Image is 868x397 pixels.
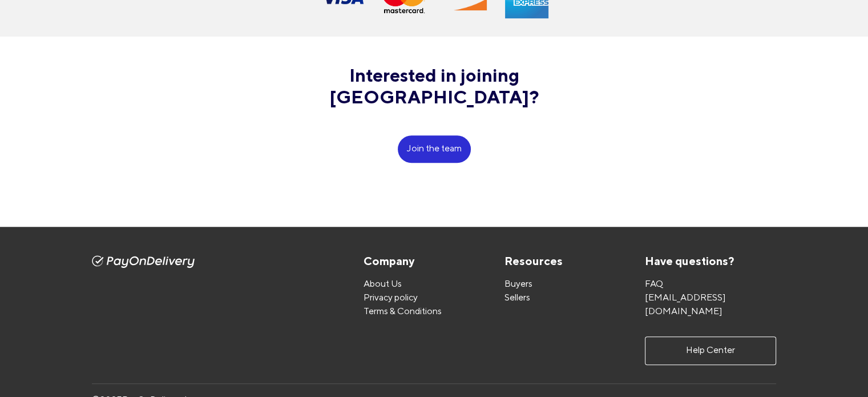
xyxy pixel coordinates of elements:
a: [EMAIL_ADDRESS][DOMAIN_NAME] [645,292,725,316]
button: Join the team [398,135,471,163]
a: About Us [364,278,402,289]
a: Buyers [504,278,532,289]
a: Terms & Conditions [364,306,442,316]
img: logo-white.svg [92,255,195,268]
a: Help Center [645,336,776,365]
a: FAQ [645,278,663,289]
h5: Company [364,254,495,268]
a: Sellers [504,292,530,303]
h5: Resources [504,254,636,268]
h5: Have questions? [645,254,776,268]
h3: Interested in joining [GEOGRAPHIC_DATA]? [320,64,548,108]
a: Privacy policy [364,292,418,303]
